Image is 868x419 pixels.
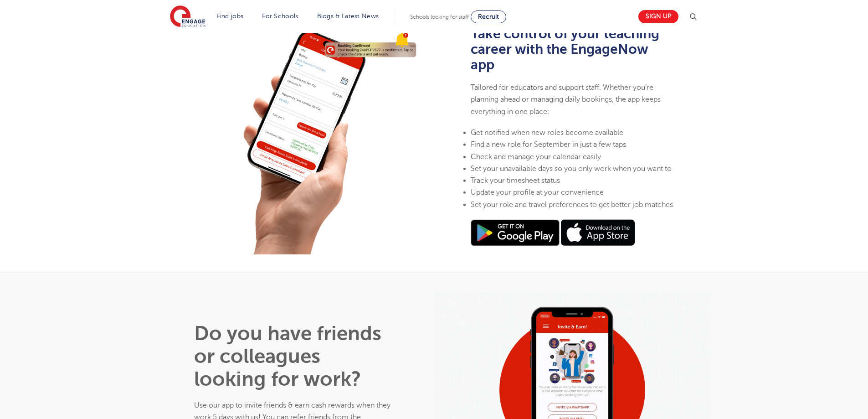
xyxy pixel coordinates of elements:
[638,10,678,23] a: Sign up
[478,13,499,20] span: Recruit
[471,83,661,116] span: Tailored for educators and support staff. Whether you’re planning ahead or managing daily booking...
[217,13,244,20] a: Find jobs
[471,164,672,172] span: Set your unavailable days so you only work when you want to
[471,200,673,208] span: Set your role and travel preferences to get better job matches
[471,176,560,185] span: Track your timesheet status
[410,14,469,20] span: Schools looking for staff
[317,13,379,20] a: Blogs & Latest News
[471,26,659,72] b: Take control of your teaching career with the EngageNow app
[471,129,623,137] span: Get notified when new roles become available
[194,322,397,390] h1: Do you have friends or colleagues looking for work?
[471,140,626,149] span: Find a new role for September in just a few taps
[262,13,298,20] a: For Schools
[471,188,604,197] span: Update your profile at your convenience
[471,152,601,160] span: Check and manage your calendar easily
[471,10,506,23] a: Recruit
[170,5,205,28] img: Engage Education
